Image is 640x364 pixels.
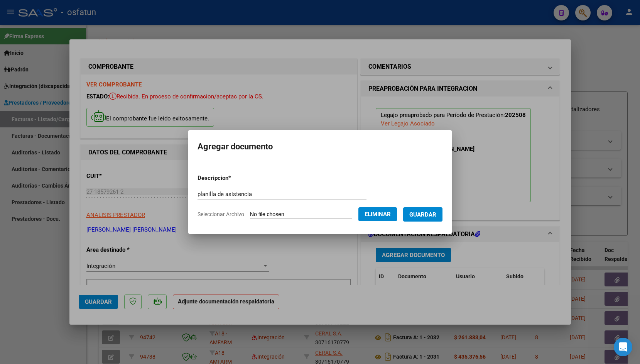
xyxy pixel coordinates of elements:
[409,211,436,218] span: Guardar
[358,207,397,221] button: Eliminar
[403,207,442,222] button: Guardar
[198,139,442,154] h2: Agregar documento
[198,211,244,217] span: Seleccionar Archivo
[198,174,271,183] p: Descripcion
[365,211,391,218] span: Eliminar
[614,338,632,356] div: Open Intercom Messenger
